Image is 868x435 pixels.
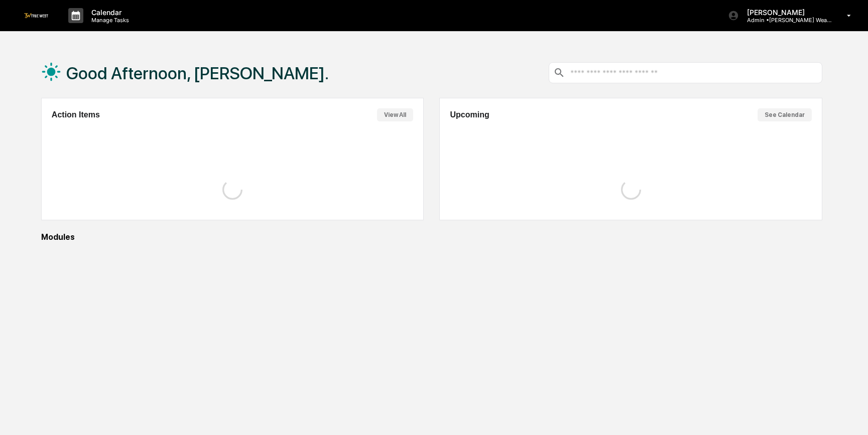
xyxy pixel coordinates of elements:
[24,13,48,18] img: logo
[83,8,134,17] p: Calendar
[52,110,100,119] h2: Action Items
[377,108,413,121] button: View All
[66,63,329,83] h1: Good Afternoon, [PERSON_NAME].
[739,17,832,24] p: Admin • [PERSON_NAME] Wealth Management
[83,17,134,24] p: Manage Tasks
[450,110,489,119] h2: Upcoming
[758,108,812,121] button: See Calendar
[41,232,822,242] div: Modules
[739,8,832,17] p: [PERSON_NAME]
